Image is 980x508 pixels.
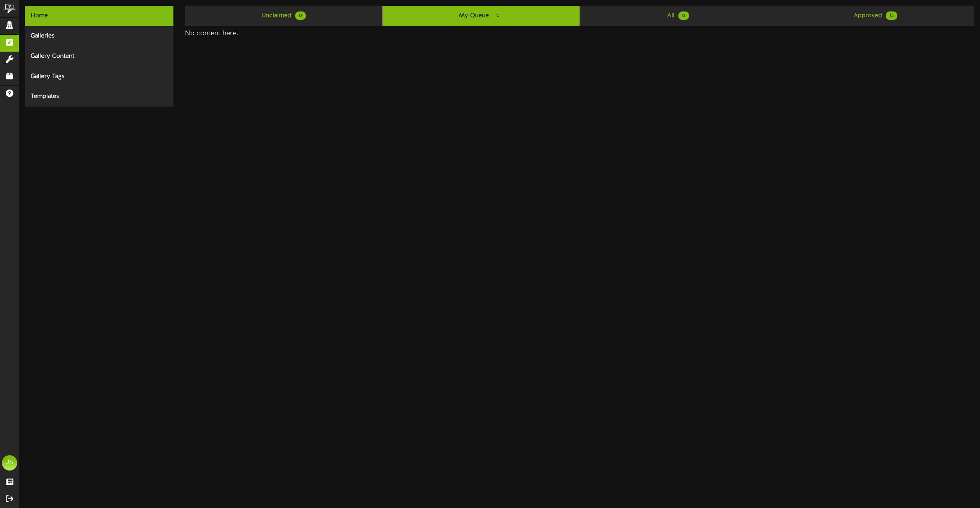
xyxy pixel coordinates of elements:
[25,86,173,107] div: Templates
[886,11,897,20] span: 15
[25,67,173,87] div: Gallery Tags
[580,6,777,26] a: All
[678,11,689,20] span: 0
[295,11,306,20] span: 0
[777,6,974,26] a: Approved
[25,6,173,26] div: Home
[185,30,974,37] h4: No content here.
[185,6,382,26] a: Unclaimed
[25,26,173,46] div: Galleries
[25,46,173,67] div: Gallery Content
[382,6,580,26] a: My Queue
[493,11,503,20] span: 0
[2,455,17,471] div: JS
